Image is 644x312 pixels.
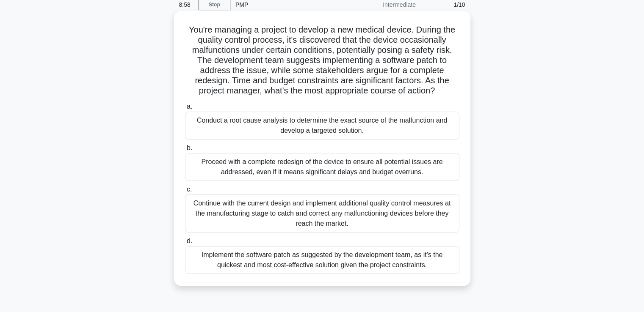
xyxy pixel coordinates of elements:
div: Implement the software patch as suggested by the development team, as it's the quickest and most ... [185,246,459,274]
span: b. [187,144,192,151]
h5: You're managing a project to develop a new medical device. During the quality control process, it... [184,25,460,96]
div: Continue with the current design and implement additional quality control measures at the manufac... [185,194,459,233]
div: Conduct a root cause analysis to determine the exact source of the malfunction and develop a targ... [185,112,459,140]
div: Proceed with a complete redesign of the device to ensure all potential issues are addressed, even... [185,153,459,181]
span: a. [187,103,192,110]
span: d. [187,237,192,244]
span: c. [187,186,192,193]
